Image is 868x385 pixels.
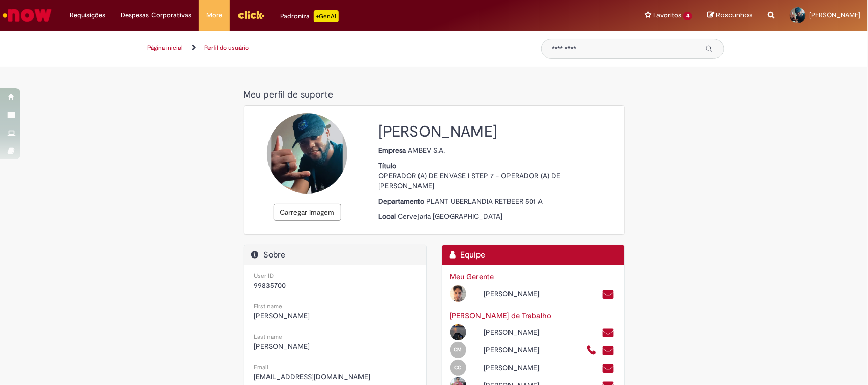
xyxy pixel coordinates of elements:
a: Enviar um e-mail para 99779294@ambev.com.br [602,363,614,374]
span: PLANT UBERLANDIA RETBEER 501 A [426,197,543,206]
strong: Título [378,161,398,170]
a: Ligar para +55 1111111000 [586,345,597,357]
div: Open Profile: Bruno Ferreira Almeida [442,323,579,340]
a: Enviar um e-mail para 99845669@ambev.com.br [602,288,614,300]
span: Despesas Corporativas [121,10,191,20]
small: Email [254,363,269,371]
small: Last name [254,333,283,341]
small: User ID [254,272,274,280]
div: [PERSON_NAME] [476,363,579,373]
small: First name [254,302,283,310]
img: ServiceNow [1,5,53,25]
span: Favoritos [653,10,681,20]
a: Rascunhos [707,11,753,20]
span: [EMAIL_ADDRESS][DOMAIN_NAME] [254,372,371,381]
span: AMBEV S.A. [408,146,445,155]
span: More [206,10,222,20]
p: +GenAi [314,10,339,22]
h2: Equipe [450,250,617,260]
div: Open Profile: Carlos Alberto Rosa De Melo [442,340,579,358]
h2: [PERSON_NAME] [378,123,617,140]
span: Meu perfil de suporte [244,89,334,101]
a: Perfil do usuário [205,44,249,52]
span: Rascunhos [716,10,753,20]
span: 4 [683,12,692,20]
a: Enviar um e-mail para brcarm@ambev.com.br [602,345,614,357]
div: [PERSON_NAME] [476,288,579,299]
span: OPERADOR (A) DE ENVASE I STEP 7 - OPERADOR (A) DE [PERSON_NAME] [378,171,560,190]
span: Requisições [70,10,105,20]
strong: Empresa [378,146,408,155]
span: 99835700 [254,281,286,290]
div: [PERSON_NAME] [476,345,579,355]
h3: [PERSON_NAME] de Trabalho [450,312,617,320]
strong: Departamento [378,197,426,206]
span: [PERSON_NAME] [254,342,310,351]
span: CM [454,346,462,353]
img: click_logo_yellow_360x200.png [237,7,265,22]
div: [PERSON_NAME] [476,327,579,337]
a: Página inicial [148,44,183,52]
span: Cervejaria [GEOGRAPHIC_DATA] [398,212,502,221]
ul: Trilhas de página [144,39,526,57]
div: Open Profile: Cicero Dos Santos Carvalho [442,358,579,376]
a: Enviar um e-mail para 99819323@ambev.com.br [602,327,614,339]
h2: Sobre [252,250,418,260]
span: CC [455,364,462,371]
span: [PERSON_NAME] [809,11,860,19]
span: [PERSON_NAME] [254,311,310,320]
h3: Meu Gerente [450,273,617,281]
div: Open Profile: Guilherme Henrique Silva Medeiros [442,284,579,302]
div: Padroniza [280,10,339,22]
strong: Local [378,212,398,221]
button: Carregar imagem [274,204,341,221]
